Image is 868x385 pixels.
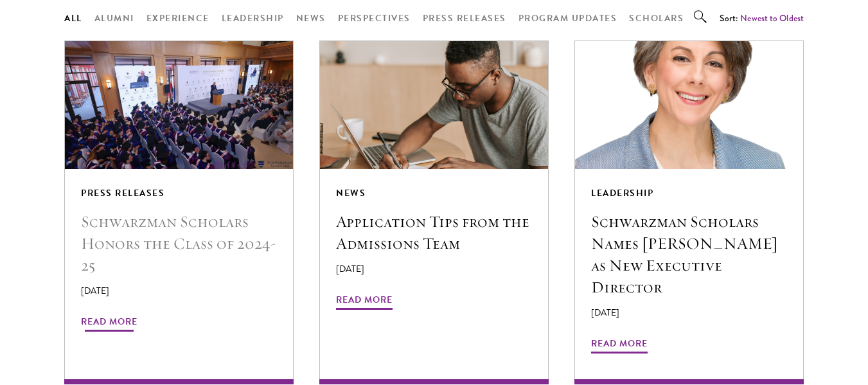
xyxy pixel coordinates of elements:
span: Sort: [720,12,738,24]
button: Program Updates [518,10,617,26]
button: Experience [146,10,209,26]
div: Leadership [591,185,787,201]
p: [DATE] [336,262,532,276]
button: Alumni [94,10,134,26]
a: Leadership Schwarzman Scholars Names [PERSON_NAME] as New Executive Director [DATE] Read More [575,41,803,385]
a: Press Releases Schwarzman Scholars Honors the Class of 2024-25 [DATE] Read More [65,41,293,385]
button: News [296,10,326,26]
span: Read More [81,314,137,334]
span: Read More [591,336,648,355]
button: Leadership [222,10,284,26]
span: Read More [336,292,393,312]
div: News [336,185,532,201]
div: Press Releases [81,185,277,201]
button: Scholars [629,10,684,26]
button: Perspectives [338,10,411,26]
button: Newest to Oldest [740,12,804,25]
button: All [64,10,82,26]
button: Press Releases [423,10,506,26]
p: [DATE] [81,284,277,298]
h5: Schwarzman Scholars Names [PERSON_NAME] as New Executive Director [591,211,787,298]
h5: Application Tips from the Admissions Team [336,211,532,255]
a: News Application Tips from the Admissions Team [DATE] Read More [320,41,548,385]
p: [DATE] [591,306,787,319]
h5: Schwarzman Scholars Honors the Class of 2024-25 [81,211,277,276]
